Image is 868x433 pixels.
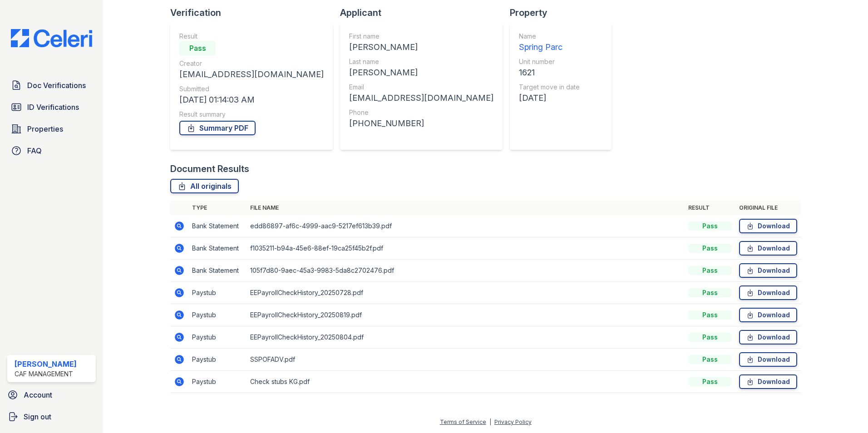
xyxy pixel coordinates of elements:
[179,32,324,41] div: Result
[7,120,96,138] a: Properties
[247,371,685,393] td: Check stubs KG.pdf
[188,349,247,371] td: Paystub
[188,326,247,349] td: Paystub
[494,418,532,425] a: Privacy Policy
[188,237,247,260] td: Bank Statement
[739,374,797,389] a: Download
[27,102,79,113] span: ID Verifications
[188,260,247,282] td: Bank Statement
[188,215,247,237] td: Bank Statement
[4,29,99,47] img: CE_Logo_Blue-a8612792a0a2168367f1c8372b55b34899dd931a85d93a1a3d3e32e68fde9ad4.png
[349,92,493,104] div: [EMAIL_ADDRESS][DOMAIN_NAME]
[510,6,619,19] div: Property
[15,359,77,369] div: [PERSON_NAME]
[7,98,96,116] a: ID Verifications
[739,352,797,367] a: Download
[688,377,732,386] div: Pass
[519,66,580,79] div: 1621
[735,201,801,215] th: Original file
[247,237,685,260] td: f1035211-b94a-45e6-88ef-19ca25f45b2f.pdf
[519,41,580,54] div: Spring Parc
[349,41,493,54] div: [PERSON_NAME]
[247,349,685,371] td: SSPOFADV.pdf
[349,57,493,66] div: Last name
[349,83,493,92] div: Email
[179,110,324,119] div: Result summary
[688,266,732,275] div: Pass
[739,285,797,300] a: Download
[247,304,685,326] td: EEPayrollCheckHistory_20250819.pdf
[340,6,510,19] div: Applicant
[188,304,247,326] td: Paystub
[688,244,732,253] div: Pass
[7,76,96,94] a: Doc Verifications
[170,162,249,175] div: Document Results
[179,41,216,55] div: Pass
[739,219,797,233] a: Download
[188,282,247,304] td: Paystub
[349,66,493,79] div: [PERSON_NAME]
[519,57,580,66] div: Unit number
[188,201,247,215] th: Type
[349,108,493,117] div: Phone
[247,201,685,215] th: File name
[440,418,486,425] a: Terms of Service
[519,92,580,104] div: [DATE]
[7,142,96,160] a: FAQ
[247,282,685,304] td: EEPayrollCheckHistory_20250728.pdf
[170,6,340,19] div: Verification
[179,59,324,68] div: Creator
[170,179,239,193] a: All originals
[188,371,247,393] td: Paystub
[688,355,732,364] div: Pass
[349,32,493,41] div: First name
[519,32,580,41] div: Name
[739,241,797,256] a: Download
[688,288,732,297] div: Pass
[489,418,491,425] div: |
[24,411,51,422] span: Sign out
[688,221,732,231] div: Pass
[247,260,685,282] td: 105f7d80-9aec-45a3-9983-5da8c2702476.pdf
[15,369,77,379] div: CAF Management
[247,326,685,349] td: EEPayrollCheckHistory_20250804.pdf
[4,386,99,404] a: Account
[27,145,42,156] span: FAQ
[685,201,735,215] th: Result
[179,68,324,81] div: [EMAIL_ADDRESS][DOMAIN_NAME]
[179,93,324,106] div: [DATE] 01:14:03 AM
[349,117,493,130] div: [PHONE_NUMBER]
[179,121,256,135] a: Summary PDF
[247,215,685,237] td: edd86897-af6c-4999-aac9-5217ef613b39.pdf
[519,32,580,54] a: Name Spring Parc
[739,330,797,344] a: Download
[519,83,580,92] div: Target move in date
[27,123,63,134] span: Properties
[179,84,324,93] div: Submitted
[688,333,732,342] div: Pass
[688,310,732,320] div: Pass
[4,408,99,426] a: Sign out
[24,389,52,400] span: Account
[739,263,797,278] a: Download
[739,308,797,322] a: Download
[27,80,86,91] span: Doc Verifications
